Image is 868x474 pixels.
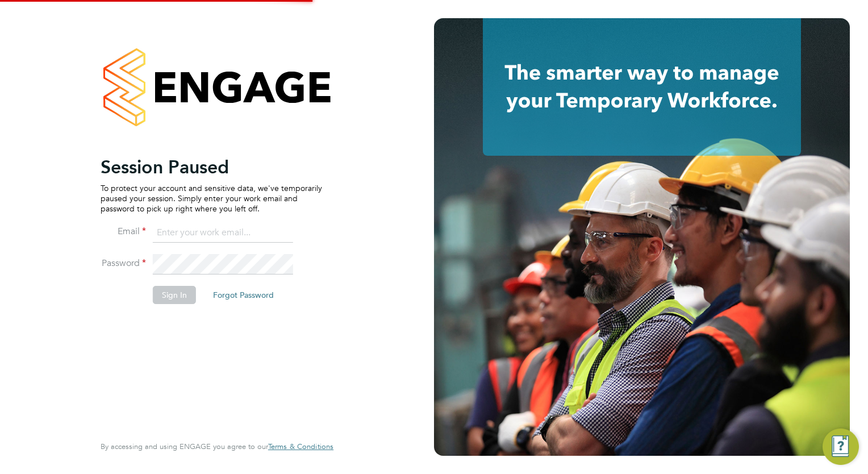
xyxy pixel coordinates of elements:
label: Password [101,257,146,269]
p: To protect your account and sensitive data, we've temporarily paused your session. Simply enter y... [101,183,322,214]
button: Forgot Password [204,286,283,304]
h2: Session Paused [101,156,322,178]
input: Enter your work email... [153,223,293,243]
span: Terms & Conditions [268,442,333,451]
label: Email [101,226,146,238]
span: By accessing and using ENGAGE you agree to our [101,442,333,451]
button: Engage Resource Center [823,429,859,465]
a: Terms & Conditions [268,442,333,451]
button: Sign In [153,286,196,304]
